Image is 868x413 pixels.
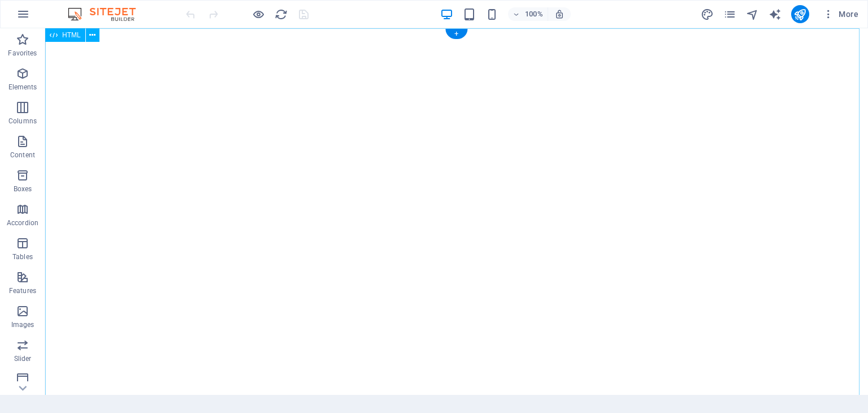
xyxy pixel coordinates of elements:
button: text_generator [769,7,782,21]
h6: 100% [525,7,543,21]
button: Click here to leave preview mode and continue editing [251,7,265,21]
i: Pages (Ctrl+Alt+S) [723,8,736,21]
div: + [445,29,467,39]
p: Boxes [14,184,32,193]
span: More [823,8,858,20]
p: Columns [8,117,37,126]
i: AI Writer [769,8,782,21]
p: Tables [12,252,33,261]
p: Images [11,320,34,329]
button: pages [723,7,737,21]
p: Elements [8,83,37,92]
p: Accordion [7,218,38,227]
i: Navigator [746,8,759,21]
img: Editor Logo [65,7,150,21]
p: Features [9,286,36,295]
i: Publish [793,8,806,21]
i: On resize automatically adjust zoom level to fit chosen device. [554,9,565,19]
i: Design (Ctrl+Alt+Y) [701,8,714,21]
i: Reload page [275,8,288,21]
p: Favorites [8,49,37,58]
button: navigator [746,7,759,21]
button: publish [791,5,809,23]
button: design [701,7,714,21]
button: 100% [508,7,548,21]
span: HTML [62,32,81,38]
button: reload [274,7,288,21]
p: Slider [14,354,32,363]
p: Content [10,150,35,160]
button: More [818,5,863,23]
